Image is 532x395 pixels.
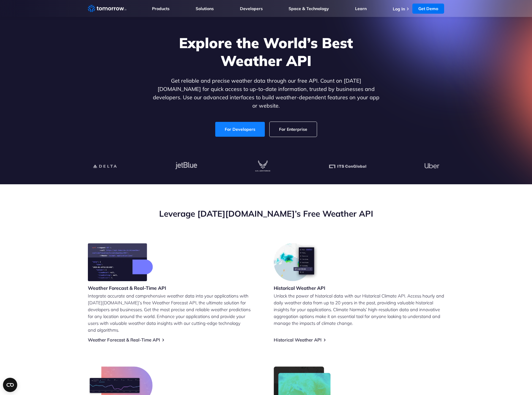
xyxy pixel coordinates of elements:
[270,122,317,137] a: For Enterprise
[240,6,263,11] a: Developers
[274,337,322,343] a: Historical Weather API
[274,285,325,291] h3: Historical Weather API
[88,285,166,291] h3: Weather Forecast & Real-Time API
[151,77,381,110] p: Get reliable and precise weather data through our free API. Count on [DATE][DOMAIN_NAME] for quic...
[88,337,160,343] a: Weather Forecast & Real-Time API
[151,34,381,70] h1: Explore the World’s Best Weather API
[3,378,17,392] button: Open CMP widget
[88,208,444,219] h2: Leverage [DATE][DOMAIN_NAME]’s Free Weather API
[412,4,444,14] a: Get Demo
[355,6,367,11] a: Learn
[152,6,170,11] a: Products
[274,292,444,327] p: Unlock the power of historical data with our Historical Climate API. Access hourly and daily weat...
[393,6,405,12] a: Log In
[289,6,329,11] a: Space & Technology
[215,122,265,137] a: For Developers
[88,4,126,13] a: Home link
[88,292,258,333] p: Integrate accurate and comprehensive weather data into your applications with [DATE][DOMAIN_NAME]...
[196,6,214,11] a: Solutions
